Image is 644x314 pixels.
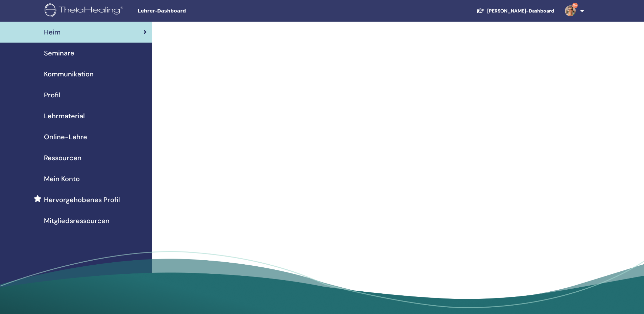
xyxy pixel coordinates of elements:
[138,7,239,15] span: Lehrer-Dashboard
[44,132,87,142] span: Online-Lehre
[471,5,559,17] a: [PERSON_NAME]-Dashboard
[44,69,94,79] span: Kommunikation
[44,48,74,58] span: Seminare
[44,111,85,121] span: Lehrmaterial
[44,153,81,163] span: Ressourcen
[44,27,61,37] span: Heim
[476,8,484,14] img: graduation-cap-white.svg
[44,195,120,205] span: Hervorgehobenes Profil
[565,5,576,16] img: default.jpg
[572,3,578,8] span: 9+
[44,216,110,226] span: Mitgliedsressourcen
[44,174,80,184] span: Mein Konto
[44,90,61,100] span: Profil
[45,3,125,19] img: logo.png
